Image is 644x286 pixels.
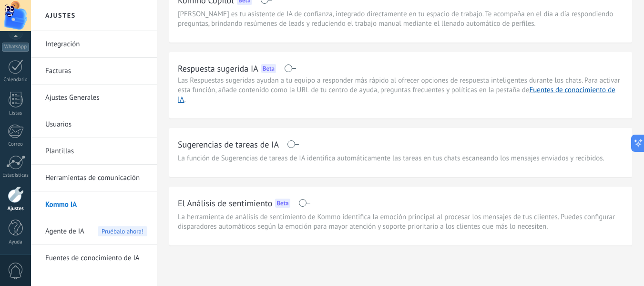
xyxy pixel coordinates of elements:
[31,245,157,271] li: Fuentes de conocimiento de IA
[98,226,147,236] span: Pruébalo ahora!
[178,10,624,29] span: [PERSON_NAME] es tu asistente de IA de confianza, integrado directamente en tu espacio de trabajo...
[2,110,30,117] div: Listas
[45,111,147,138] a: Usuarios
[2,77,30,83] div: Calendario
[31,138,157,165] li: Plantillas
[45,31,147,58] a: Integración
[178,154,604,163] span: La función de Sugerencias de tareas de IA identifica automáticamente las tareas en tus chats esca...
[261,64,276,73] div: Beta
[45,218,147,245] a: Agente de IAPruébalo ahora!
[31,31,157,58] li: Integración
[31,58,157,85] li: Facturas
[178,212,624,232] span: La herramienta de análisis de sentimiento de Kommo identifica la emoción principal al procesar lo...
[45,85,147,111] a: Ajustes Generales
[45,58,147,85] a: Facturas
[178,197,272,209] h2: El Análisis de sentimiento
[31,191,157,218] li: Kommo IA
[45,191,147,218] a: Kommo IA
[178,138,279,150] h2: Sugerencias de tareas de IA
[178,63,258,74] h2: Respuesta sugerida IA
[31,85,157,111] li: Ajustes Generales
[31,218,157,245] li: Agente de IA
[2,42,29,52] div: WhatsApp
[31,111,157,138] li: Usuarios
[31,165,157,191] li: Herramientas de comunicación
[45,138,147,165] a: Plantillas
[2,141,30,148] div: Correo
[2,239,30,245] div: Ayuda
[2,172,30,179] div: Estadísticas
[178,85,615,104] a: Fuentes de conocimiento de IA
[45,245,147,272] a: Fuentes de conocimiento de IA
[45,218,84,245] span: Agente de IA
[178,76,620,104] span: Las Respuestas sugeridas ayudan a tu equipo a responder más rápido al ofrecer opciones de respues...
[275,199,290,208] div: Beta
[45,165,147,191] a: Herramientas de comunicación
[2,206,30,212] div: Ajustes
